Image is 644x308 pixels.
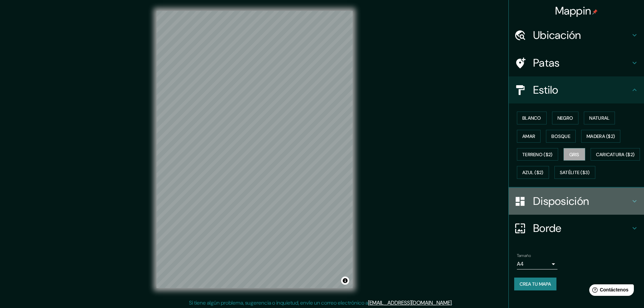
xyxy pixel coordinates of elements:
[533,28,581,42] font: Ubicación
[557,115,573,121] font: Negro
[522,115,541,121] font: Blanco
[533,83,558,97] font: Estilo
[520,281,551,287] font: Crea tu mapa
[533,221,562,235] font: Borde
[592,9,598,15] img: pin-icon.png
[581,130,620,143] button: Madera ($2)
[546,130,576,143] button: Bosque
[452,299,453,306] font: .
[453,299,454,306] font: .
[554,166,595,179] button: Satélite ($3)
[189,299,368,306] font: Si tiene algún problema, sugerencia o inquietud, envíe un correo electrónico a
[368,299,452,306] a: [EMAIL_ADDRESS][DOMAIN_NAME]
[509,22,644,49] div: Ubicación
[517,166,549,179] button: Azul ($2)
[341,277,349,285] button: Activar o desactivar atribución
[517,148,558,161] button: Terreno ($2)
[533,56,560,70] font: Patas
[509,49,644,76] div: Patas
[517,259,557,269] div: A4
[517,260,524,267] font: A4
[560,170,590,176] font: Satélite ($3)
[584,282,637,301] iframe: Lanzador de widgets de ayuda
[596,151,635,158] font: Caricatura ($2)
[454,299,455,306] font: .
[517,253,531,258] font: Tamaño
[517,112,547,124] button: Blanco
[514,278,556,290] button: Crea tu mapa
[157,11,353,288] canvas: Mapa
[522,170,544,176] font: Azul ($2)
[569,151,579,158] font: Gris
[533,194,589,208] font: Disposición
[522,151,553,158] font: Terreno ($2)
[509,76,644,103] div: Estilo
[509,215,644,242] div: Borde
[587,133,615,139] font: Madera ($2)
[551,133,570,139] font: Bosque
[517,130,541,143] button: Amar
[589,115,610,121] font: Natural
[564,148,585,161] button: Gris
[584,112,615,124] button: Natural
[522,133,535,139] font: Amar
[555,4,591,18] font: Mappin
[552,112,579,124] button: Negro
[591,148,640,161] button: Caricatura ($2)
[509,188,644,215] div: Disposición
